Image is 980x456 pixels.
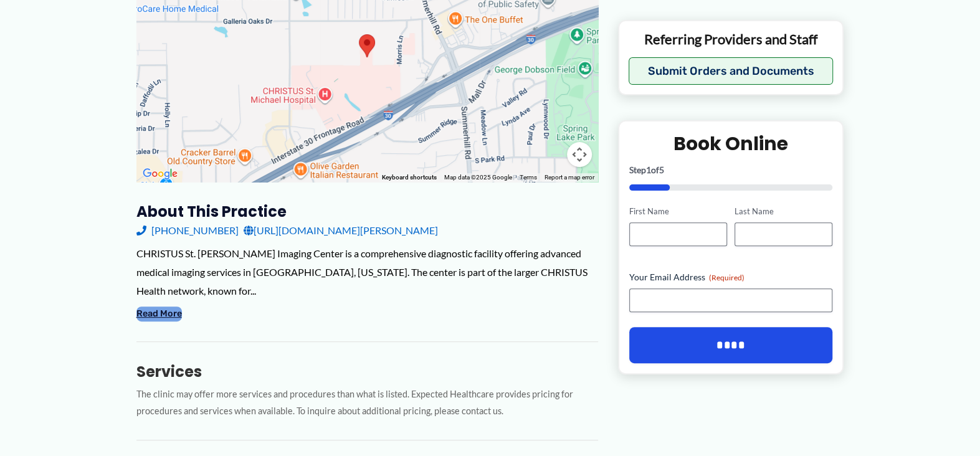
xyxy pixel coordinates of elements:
button: Submit Orders and Documents [629,58,834,85]
span: Map data ©2025 Google [444,174,512,181]
label: Your Email Address [629,271,833,283]
a: [URL][DOMAIN_NAME][PERSON_NAME] [244,221,438,240]
p: The clinic may offer more services and procedures than what is listed. Expected Healthcare provid... [136,386,598,420]
h3: Services [136,362,598,381]
div: CHRISTUS St. [PERSON_NAME] Imaging Center is a comprehensive diagnostic facility offering advance... [136,244,598,300]
a: Terms (opens in new tab) [520,174,537,181]
h2: Book Online [629,132,833,156]
p: Referring Providers and Staff [629,31,834,49]
label: First Name [629,206,727,218]
span: 1 [646,165,651,176]
label: Last Name [735,206,832,218]
span: 5 [659,165,664,176]
a: Open this area in Google Maps (opens a new window) [140,166,181,182]
img: Google [140,166,181,182]
button: Read More [136,306,182,321]
a: Report a map error [545,174,594,181]
button: Map camera controls [567,142,592,167]
button: Keyboard shortcuts [382,173,437,182]
p: Step of [629,166,833,175]
h3: About this practice [136,202,598,221]
a: [PHONE_NUMBER] [136,221,239,240]
span: (Required) [709,273,745,282]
